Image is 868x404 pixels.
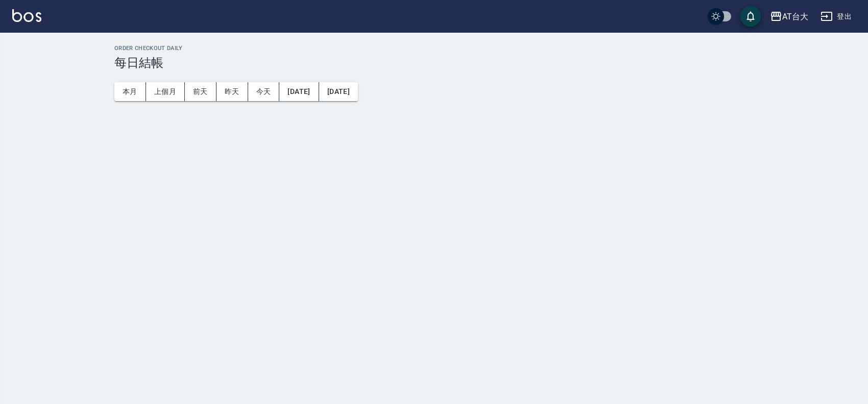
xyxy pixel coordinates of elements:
button: save [740,6,761,27]
h2: Order checkout daily [114,45,856,52]
div: AT台大 [782,10,808,23]
button: [DATE] [279,82,319,101]
button: [DATE] [319,82,358,101]
button: 上個月 [146,82,185,101]
img: Logo [12,9,41,22]
button: 昨天 [216,82,248,101]
h3: 每日結帳 [114,56,856,70]
button: AT台大 [766,6,812,27]
button: 本月 [114,82,146,101]
button: 前天 [185,82,216,101]
button: 登出 [816,7,856,26]
button: 今天 [248,82,280,101]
